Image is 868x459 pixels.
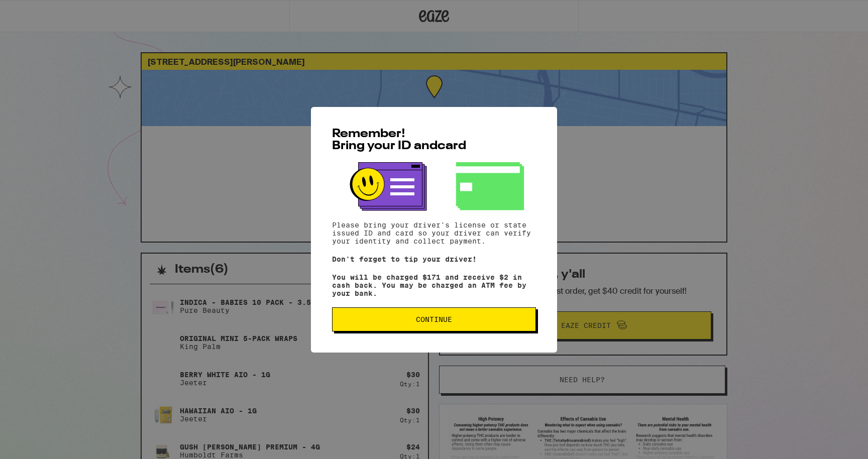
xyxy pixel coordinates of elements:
[332,255,536,263] p: Don't forget to tip your driver!
[332,221,536,245] p: Please bring your driver's license or state issued ID and card so your driver can verify your ide...
[332,128,466,152] span: Remember! Bring your ID and card
[332,307,536,331] button: Continue
[6,7,72,15] span: Hi. Need any help?
[332,273,536,297] p: You will be charged $171 and receive $2 in cash back. You may be charged an ATM fee by your bank.
[416,316,452,323] span: Continue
